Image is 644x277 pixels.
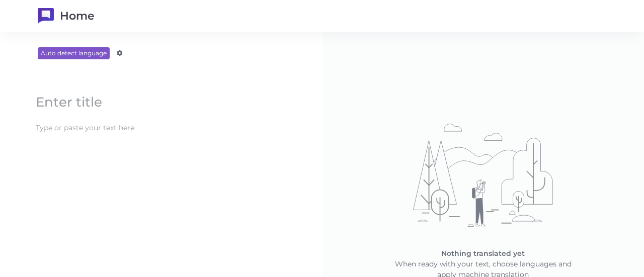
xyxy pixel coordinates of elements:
[441,249,525,258] span: Nothing translated yet
[38,8,95,24] a: Home
[38,8,54,24] img: TranslateWise logo
[342,98,624,248] img: No translations
[60,8,95,24] h1: Home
